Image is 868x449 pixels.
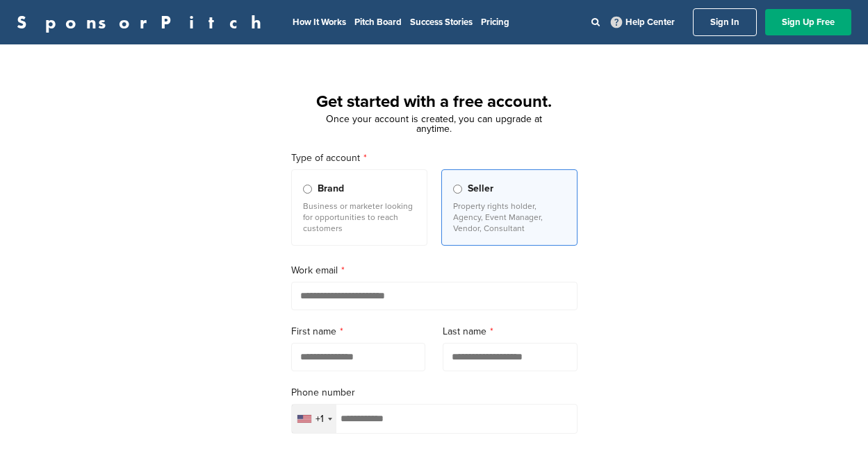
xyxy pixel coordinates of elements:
h1: Get started with a free account. [275,90,594,115]
input: Seller Property rights holder, Agency, Event Manager, Vendor, Consultant [453,185,462,194]
input: Brand Business or marketer looking for opportunities to reach customers [303,185,312,194]
span: Once your account is created, you can upgrade at anytime. [326,113,542,135]
label: Last name [443,324,578,339]
p: Business or marketer looking for opportunities to reach customers [303,201,416,234]
label: Type of account [291,151,578,166]
div: +1 [316,414,324,424]
a: Pricing [481,17,509,28]
p: Property rights holder, Agency, Event Manager, Vendor, Consultant [453,201,566,234]
a: Help Center [608,14,678,31]
span: Seller [468,181,493,196]
div: Selected country [292,405,336,433]
label: Work email [291,263,578,278]
label: Phone number [291,385,578,400]
span: Brand [318,181,344,196]
a: How It Works [293,17,346,28]
label: First name [291,324,426,339]
a: Sign In [693,8,757,36]
a: Success Stories [410,17,473,28]
a: SponsorPitch [17,13,270,31]
a: Pitch Board [354,17,402,28]
a: Sign Up Free [765,9,851,35]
